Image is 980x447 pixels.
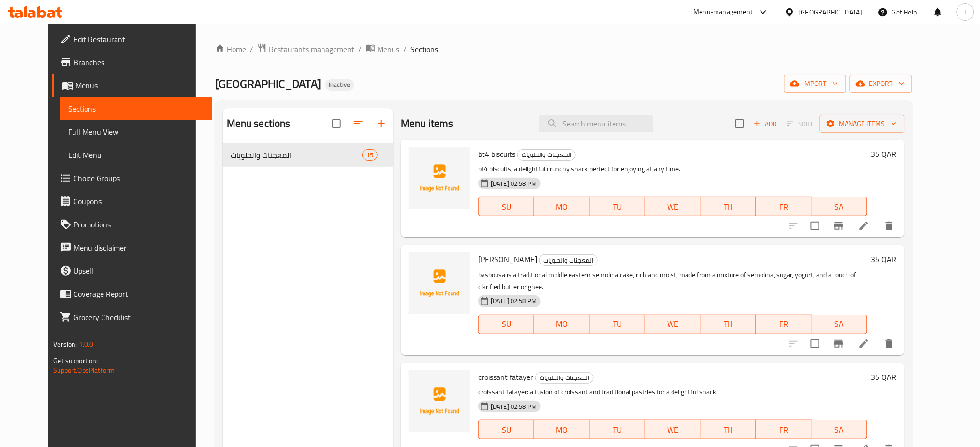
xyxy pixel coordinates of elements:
button: import [784,75,846,93]
span: المعجنات والحلويات [536,372,593,383]
a: Edit Restaurant [52,28,212,51]
h6: 35 QAR [871,370,897,384]
img: bt4 biscuits [409,147,470,209]
p: basbousa is a traditional middle eastern semolina cake, rich and moist, made from a mixture of se... [478,269,867,293]
button: FR [756,420,812,439]
a: Home [215,43,246,55]
span: [GEOGRAPHIC_DATA] [215,73,322,95]
button: TH [701,420,756,439]
span: Select section first [781,116,820,131]
a: Restaurants management [257,43,355,56]
h2: Menu sections [227,116,291,131]
button: Branch-specific-item [827,214,850,237]
div: Inactive [325,79,354,91]
span: Inactive [325,81,354,89]
span: Menus [75,80,205,91]
span: Add item [750,116,781,131]
span: FR [760,200,808,214]
span: bt4 biscuits [478,147,515,161]
span: [PERSON_NAME] [478,252,537,266]
span: croissant fatayer [478,370,533,384]
button: FR [756,197,812,216]
nav: Menu sections [223,140,393,170]
span: [DATE] 02:58 PM [487,402,541,411]
span: SA [816,317,863,331]
a: Menus [52,74,212,97]
span: TU [594,200,642,214]
div: المعجنات والحلويات15 [223,143,393,167]
span: MO [538,317,586,331]
span: TU [594,423,642,437]
a: Edit Menu [60,143,212,167]
button: WE [645,420,701,439]
span: Grocery Checklist [73,311,205,323]
a: Sections [60,97,212,120]
div: [GEOGRAPHIC_DATA] [799,7,863,17]
p: bt4 biscuits, a delightful crunchy snack perfect for enjoying at any time. [478,163,867,175]
button: export [850,75,912,93]
span: Full Menu View [68,126,205,138]
a: Edit menu item [858,338,870,349]
button: delete [878,214,901,237]
span: Sections [411,43,439,55]
span: Coverage Report [73,288,205,300]
span: TH [704,423,752,437]
span: FR [760,317,808,331]
span: TU [594,317,642,331]
h2: Menu items [401,116,453,131]
span: Version: [53,338,77,350]
span: المعجنات والحلويات [540,255,597,266]
button: FR [756,315,812,334]
button: SA [812,420,867,439]
button: Add [750,116,781,131]
button: TU [590,197,645,216]
span: Select to update [805,334,825,354]
button: TU [590,420,645,439]
div: items [362,149,378,161]
button: WE [645,315,701,334]
span: export [858,78,905,90]
span: WE [649,317,697,331]
button: SU [478,420,534,439]
div: المعجنات والحلويات [517,149,576,161]
span: Manage items [828,118,897,130]
button: Branch-specific-item [827,332,850,355]
nav: breadcrumb [215,43,912,56]
span: MO [538,200,586,214]
button: TU [590,315,645,334]
span: Edit Menu [68,149,205,161]
span: المعجنات والحلويات [231,149,362,161]
span: TH [704,317,752,331]
span: Menu disclaimer [73,242,205,253]
img: croissant fatayer [409,370,470,432]
span: Upsell [73,265,205,277]
a: Coupons [52,190,212,213]
button: SU [478,315,534,334]
span: WE [649,200,697,214]
a: Grocery Checklist [52,306,212,329]
span: SU [483,423,530,437]
span: Edit Restaurant [73,33,205,45]
span: Select all sections [326,113,347,134]
span: Restaurants management [269,43,355,55]
span: I [965,7,966,17]
button: SA [812,315,867,334]
span: SA [816,423,863,437]
a: Coverage Report [52,282,212,306]
span: Sections [68,103,205,114]
button: TH [701,197,756,216]
img: basbousa rob [409,252,470,314]
a: Menu disclaimer [52,236,212,259]
span: Coupons [73,196,205,207]
li: / [404,43,407,55]
a: Choice Groups [52,167,212,190]
span: FR [760,423,808,437]
button: MO [534,315,590,334]
a: Support.OpsPlatform [53,364,115,377]
a: Edit menu item [858,220,870,232]
li: / [359,43,362,55]
span: Select section [730,113,750,134]
span: 1.0.0 [79,338,94,350]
